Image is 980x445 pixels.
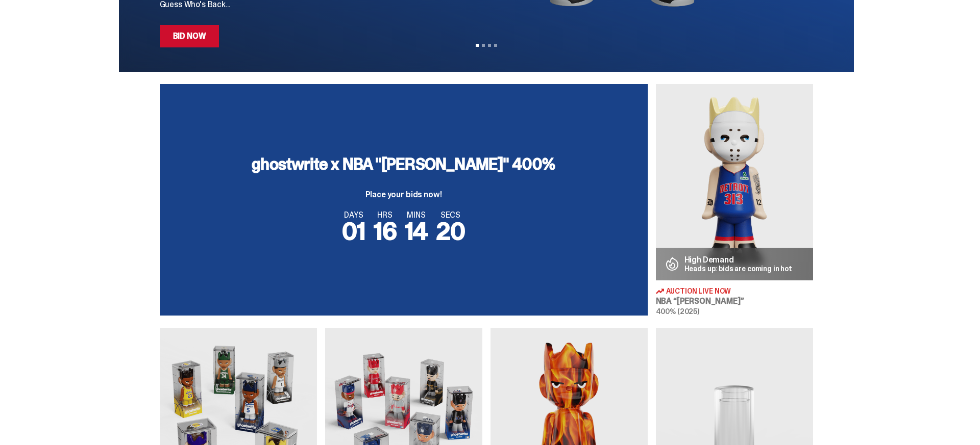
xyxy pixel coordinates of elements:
p: Place your bids now! [252,191,555,199]
span: 20 [436,215,465,247]
span: Auction Live Now [666,287,731,295]
span: SECS [436,211,465,219]
span: 16 [374,215,397,247]
span: 14 [405,215,428,247]
span: 400% (2025) [656,307,699,316]
button: View slide 3 [488,44,491,47]
h3: NBA “[PERSON_NAME]” [656,297,813,305]
a: Bid Now [160,25,219,47]
a: Eminem High Demand Heads up: bids are coming in hot Auction Live Now [656,84,813,316]
span: DAYS [342,211,365,219]
button: View slide 4 [494,44,497,47]
p: Heads up: bids are coming in hot [684,265,793,272]
p: High Demand [684,256,793,264]
button: View slide 1 [476,44,479,47]
p: Guess Who's Back... [160,1,432,9]
button: View slide 2 [482,44,485,47]
img: Eminem [656,84,813,280]
span: MINS [405,211,428,219]
span: 01 [342,215,365,247]
h3: ghostwrite x NBA "[PERSON_NAME]" 400% [252,156,555,172]
span: HRS [374,211,397,219]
